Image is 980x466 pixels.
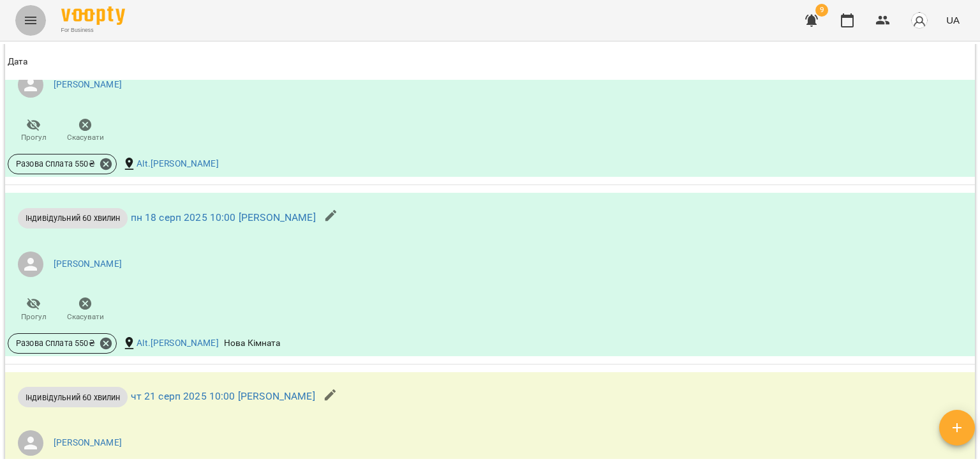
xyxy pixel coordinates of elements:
[67,132,104,143] span: Скасувати
[59,292,111,328] button: Скасувати
[61,26,125,34] span: For Business
[67,312,104,322] span: Скасувати
[54,79,122,91] a: [PERSON_NAME]
[8,113,59,149] button: Прогул
[18,212,128,224] span: Індивідульний 60 хвилин
[131,211,316,223] a: пн 18 серп 2025 10:00 [PERSON_NAME]
[131,391,315,403] a: чт 21 серп 2025 10:00 [PERSON_NAME]
[946,13,960,27] span: UA
[941,8,965,32] button: UA
[21,312,47,322] span: Прогул
[15,5,46,36] button: Menu
[54,437,122,449] a: [PERSON_NAME]
[8,292,59,328] button: Прогул
[8,158,103,170] span: Разова Сплата 550 ₴
[59,113,111,149] button: Скасувати
[815,4,828,17] span: 9
[8,333,117,354] div: Разова Сплата 550₴
[8,54,28,70] div: Дата
[8,54,972,70] span: Дата
[221,334,283,352] div: Нова Кімната
[8,338,103,349] span: Разова Сплата 550 ₴
[137,337,219,350] a: Alt.[PERSON_NAME]
[8,54,28,70] div: Sort
[137,158,219,170] a: Alt.[PERSON_NAME]
[61,6,125,25] img: Voopty Logo
[21,132,47,143] span: Прогул
[54,258,122,271] a: [PERSON_NAME]
[8,154,117,174] div: Разова Сплата 550₴
[910,11,928,29] img: avatar_s.png
[18,391,128,403] span: Індивідульний 60 хвилин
